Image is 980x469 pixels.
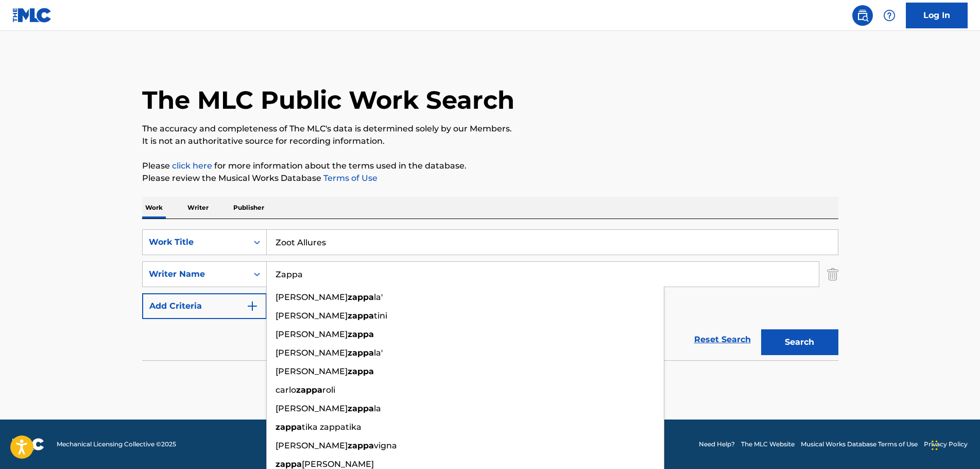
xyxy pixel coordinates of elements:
p: Please review the Musical Works Database [142,172,838,185]
strong: zappa [296,385,322,395]
p: It is not an authoritative source for recording information. [142,135,838,147]
strong: zappa [348,329,374,339]
a: The MLC Website [741,440,795,449]
span: tika zappatika [302,422,362,432]
strong: zappa [348,348,374,358]
p: Publisher [230,197,267,219]
img: Delete Criterion [827,261,838,287]
button: Add Criteria [142,293,267,319]
a: Public Search [852,5,873,26]
a: Terms of Use [321,173,377,183]
h1: The MLC Public Work Search [142,85,514,115]
img: logo [12,438,44,450]
iframe: Chat Widget [929,420,980,469]
span: [PERSON_NAME] [276,348,348,358]
div: Drag [932,430,938,461]
div: Help [879,5,900,26]
strong: zappa [276,459,302,469]
strong: zappa [276,422,302,432]
img: MLC Logo [12,8,52,23]
div: Work Title [149,236,242,248]
p: Writer [184,197,212,219]
a: Log In [906,3,968,28]
span: carlo [276,385,296,395]
span: tini [374,311,387,321]
span: [PERSON_NAME] [276,292,348,302]
strong: zappa [348,366,374,376]
span: la' [374,348,383,358]
span: [PERSON_NAME] [302,459,374,469]
strong: zappa [348,404,374,413]
a: Need Help? [699,440,735,449]
p: Work [142,197,166,219]
a: Privacy Policy [924,440,968,449]
div: Writer Name [149,268,242,280]
form: Search Form [142,229,838,360]
span: [PERSON_NAME] [276,441,348,450]
strong: zappa [348,292,374,302]
img: help [883,9,896,22]
span: [PERSON_NAME] [276,404,348,413]
span: [PERSON_NAME] [276,329,348,339]
a: click here [172,161,212,171]
p: Please for more information about the terms used in the database. [142,160,838,172]
span: la' [374,292,383,302]
img: 9d2ae6d4665cec9f34b9.svg [246,300,259,312]
button: Search [761,329,838,355]
span: vigna [374,441,397,450]
span: [PERSON_NAME] [276,366,348,376]
strong: zappa [348,441,374,450]
span: [PERSON_NAME] [276,311,348,321]
a: Reset Search [689,328,756,351]
a: Musical Works Database Terms of Use [801,440,918,449]
span: Mechanical Licensing Collective © 2025 [57,440,176,449]
p: The accuracy and completeness of The MLC's data is determined solely by our Members. [142,123,838,135]
strong: zappa [348,311,374,321]
span: roli [322,385,335,395]
span: la [374,404,381,413]
img: search [856,9,869,22]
